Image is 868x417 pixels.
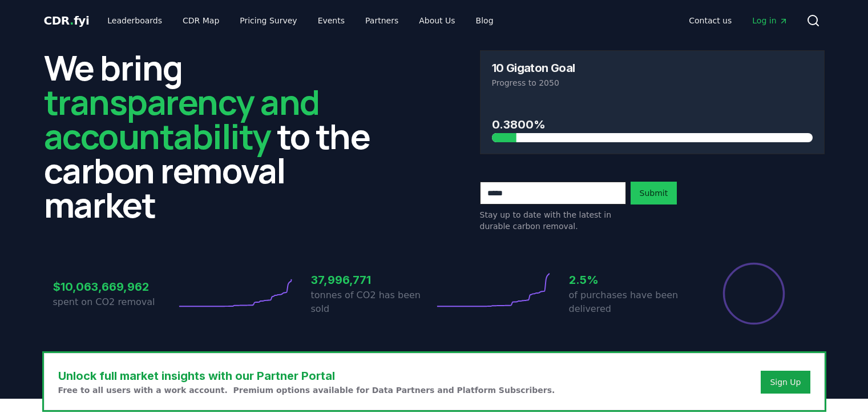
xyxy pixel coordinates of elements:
[722,262,786,326] div: Percentage of sales delivered
[770,376,801,388] a: Sign Up
[680,10,741,31] a: Contact us
[631,182,677,205] button: Submit
[311,271,434,288] h3: 37,996,771
[70,14,74,27] span: .
[173,10,228,31] a: CDR Map
[752,15,788,26] span: Log in
[53,278,176,295] h3: $10,063,669,962
[492,77,813,89] p: Progress to 2050
[58,384,555,396] p: Free to all users with a work account. Premium options available for Data Partners and Platform S...
[761,371,810,394] button: Sign Up
[492,116,813,133] h3: 0.3800%
[231,10,306,31] a: Pricing Survey
[98,10,171,31] a: Leaderboards
[410,10,464,31] a: About Us
[58,367,555,384] h3: Unlock full market insights with our Partner Portal
[492,62,575,74] h3: 10 Gigaton Goal
[743,10,797,31] a: Log in
[309,10,354,31] a: Events
[467,10,503,31] a: Blog
[680,10,797,31] nav: Main
[569,271,692,288] h3: 2.5%
[44,50,389,222] h2: We bring to the carbon removal market
[44,78,320,159] span: transparency and accountability
[44,14,90,27] span: CDR fyi
[44,13,90,29] a: CDR.fyi
[53,295,176,309] p: spent on CO2 removal
[480,209,626,232] p: Stay up to date with the latest in durable carbon removal.
[356,10,407,31] a: Partners
[311,288,434,316] p: tonnes of CO2 has been sold
[98,10,502,31] nav: Main
[569,288,692,316] p: of purchases have been delivered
